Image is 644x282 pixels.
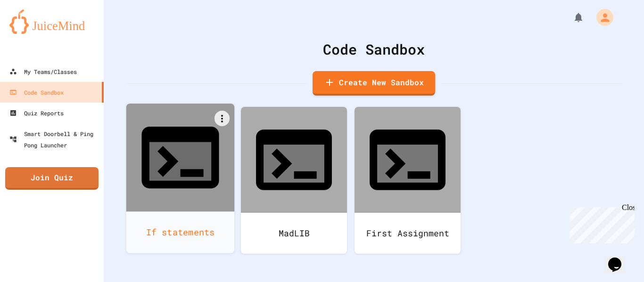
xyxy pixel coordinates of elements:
div: If statements [126,211,235,253]
iframe: chat widget [566,203,635,243]
a: Create New Sandbox [313,71,435,96]
a: If statements [126,104,235,253]
a: Join Quiz [5,167,99,190]
div: Smart Doorbell & Ping Pong Launcher [9,128,100,151]
div: My Teams/Classes [9,66,77,77]
img: logo-orange.svg [9,9,94,34]
a: MadLIB [241,107,347,254]
iframe: chat widget [604,244,635,273]
div: My Notifications [555,9,586,25]
div: MadLIB [241,213,347,254]
div: Code Sandbox [127,39,620,60]
div: Code Sandbox [9,87,64,98]
div: Chat with us now!Close [4,4,65,60]
div: Quiz Reports [9,107,64,119]
div: My Account [586,7,616,28]
div: First Assignment [355,213,461,254]
a: First Assignment [355,107,461,254]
